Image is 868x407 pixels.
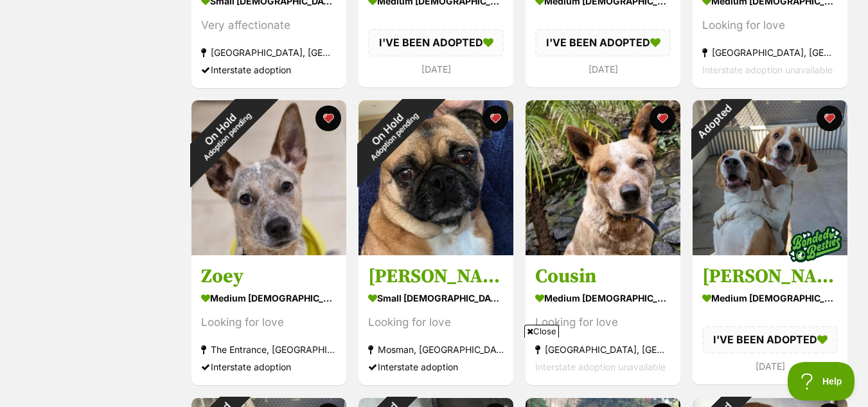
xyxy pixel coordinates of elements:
a: Cousin medium [DEMOGRAPHIC_DATA] Dog Looking for love [GEOGRAPHIC_DATA], [GEOGRAPHIC_DATA] Inters... [526,255,680,386]
h3: [PERSON_NAME] & Bugle [702,265,838,289]
div: Interstate adoption [201,61,337,78]
h3: Zoey [201,265,337,289]
iframe: Advertisement [123,343,746,401]
img: bonded besties [783,213,847,277]
div: medium [DEMOGRAPHIC_DATA] Dog [535,289,671,308]
div: Looking for love [368,314,504,332]
div: [DATE] [702,357,838,375]
div: On Hold [167,77,279,189]
span: Adoption pending [202,111,253,163]
div: Looking for love [535,314,671,332]
div: On Hold [334,77,447,189]
a: [PERSON_NAME] small [DEMOGRAPHIC_DATA] Dog Looking for love Mosman, [GEOGRAPHIC_DATA] Interstate ... [359,255,513,386]
div: medium [DEMOGRAPHIC_DATA] Dog [702,289,838,308]
div: [GEOGRAPHIC_DATA], [GEOGRAPHIC_DATA] [201,44,337,61]
div: [DATE] [535,60,671,78]
div: I'VE BEEN ADOPTED [702,327,838,354]
img: Bailey & Bugle [693,100,847,255]
button: favourite [650,105,675,131]
span: Close [524,325,559,338]
a: On HoldAdoption pending [191,245,346,258]
h3: [PERSON_NAME] [368,265,504,289]
span: Adoption pending [369,111,420,163]
button: favourite [817,105,842,131]
iframe: Help Scout Beacon - Open [788,362,855,401]
div: [DATE] [368,60,504,78]
div: Very affectionate [201,17,337,34]
div: Looking for love [201,314,337,332]
img: Luna [359,100,513,255]
a: Zoey medium [DEMOGRAPHIC_DATA] Dog Looking for love The Entrance, [GEOGRAPHIC_DATA] Interstate ad... [191,255,346,386]
div: Adopted [676,84,752,160]
a: On HoldAdoption pending [359,245,513,258]
button: favourite [483,105,508,131]
div: I'VE BEEN ADOPTED [368,29,504,56]
span: Interstate adoption unavailable [702,64,833,75]
button: favourite [315,105,341,131]
div: Looking for love [702,17,838,34]
h3: Cousin [535,265,671,289]
div: [GEOGRAPHIC_DATA], [GEOGRAPHIC_DATA] [702,44,838,61]
div: medium [DEMOGRAPHIC_DATA] Dog [201,289,337,308]
div: small [DEMOGRAPHIC_DATA] Dog [368,289,504,308]
img: Cousin [526,100,680,255]
div: I'VE BEEN ADOPTED [535,29,671,56]
a: [PERSON_NAME] & Bugle medium [DEMOGRAPHIC_DATA] Dog I'VE BEEN ADOPTED [DATE] favourite [693,255,847,384]
a: Adopted [693,245,847,258]
img: Zoey [191,100,346,255]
